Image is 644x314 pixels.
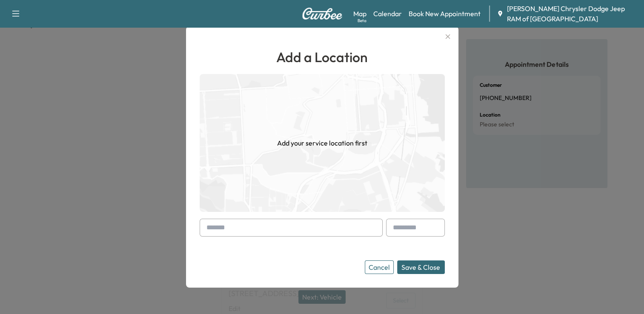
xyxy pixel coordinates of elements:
div: Beta [358,17,366,24]
a: MapBeta [353,9,366,19]
img: empty-map-CL6vilOE.png [200,74,445,212]
a: Calendar [373,9,402,19]
span: [PERSON_NAME] Chrysler Dodge Jeep RAM of [GEOGRAPHIC_DATA] [507,3,637,24]
button: Save & Close [397,260,445,274]
a: Book New Appointment [409,9,481,19]
img: Curbee Logo [302,8,343,20]
h1: Add your service location first [277,138,367,148]
h1: Add a Location [200,47,445,67]
button: Cancel [365,260,394,274]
